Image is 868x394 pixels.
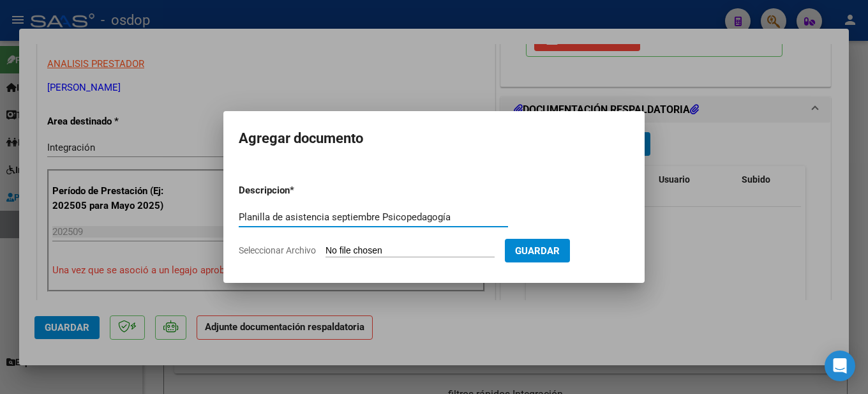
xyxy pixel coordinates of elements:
span: Guardar [515,245,560,257]
h2: Agregar documento [239,126,629,151]
div: Open Intercom Messenger [825,351,855,381]
span: Seleccionar Archivo [239,245,316,255]
button: Guardar [505,239,570,262]
p: Descripcion [239,183,356,198]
